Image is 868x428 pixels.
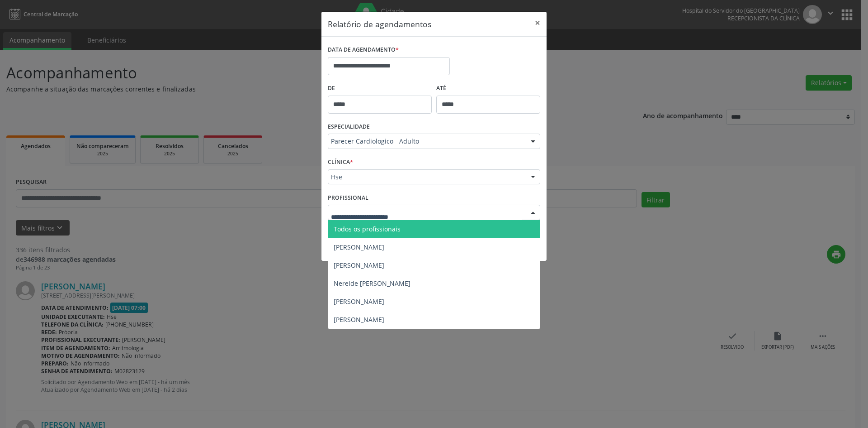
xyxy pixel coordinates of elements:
label: PROFISSIONAL [328,191,368,205]
span: Parecer Cardiologico - Adulto [331,137,522,146]
label: ESPECIALIDADE [328,120,370,134]
label: De [328,82,432,96]
span: [PERSON_NAME] [334,261,384,269]
h5: Relatório de agendamentos [328,18,431,30]
span: [PERSON_NAME] [334,243,384,251]
button: Close [528,12,547,34]
span: Hse [331,173,522,182]
label: DATA DE AGENDAMENTO [328,43,399,57]
span: Todos os profissionais [334,225,401,233]
label: ATÉ [436,82,540,96]
span: Nereide [PERSON_NAME] [334,279,410,288]
span: [PERSON_NAME] [334,297,384,306]
label: CLÍNICA [328,155,353,169]
span: [PERSON_NAME] [334,315,384,324]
